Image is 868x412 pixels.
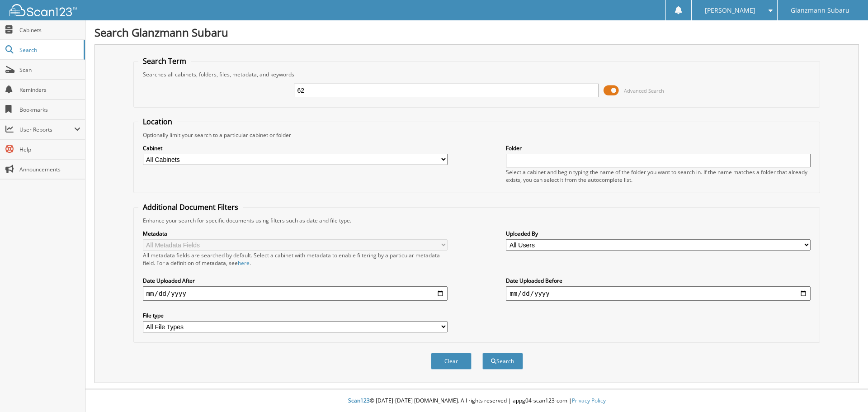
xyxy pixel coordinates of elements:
span: Cabinets [19,26,80,34]
div: Searches all cabinets, folders, files, metadata, and keywords [138,71,816,78]
span: [PERSON_NAME] [705,8,755,13]
div: Optionally limit your search to a particular cabinet or folder [138,131,816,139]
span: Reminders [19,86,80,94]
div: All metadata fields are searched by default. Select a cabinet with metadata to enable filtering b... [143,251,448,267]
label: Uploaded By [506,230,811,237]
div: © [DATE]-[DATE] [DOMAIN_NAME]. All rights reserved | appg04-scan123-com | [85,390,868,412]
label: Date Uploaded After [143,277,448,284]
div: Select a cabinet and begin typing the name of the folder you want to search in. If the name match... [506,168,811,184]
legend: Location [138,117,177,127]
button: Search [482,353,523,369]
span: Scan [19,66,80,74]
legend: Search Term [138,56,191,66]
input: end [506,286,811,301]
label: Cabinet [143,144,448,152]
span: Search [19,46,79,54]
label: File type [143,312,448,319]
a: Privacy Policy [572,397,606,404]
a: here [238,259,250,267]
span: Scan123 [348,397,370,404]
label: Folder [506,144,811,152]
iframe: Chat Widget [823,369,868,412]
legend: Additional Document Filters [138,202,243,212]
span: Glanzmann Subaru [791,8,849,13]
label: Metadata [143,230,448,237]
h1: Search Glanzmann Subaru [94,25,859,40]
span: Bookmarks [19,106,80,114]
img: scan123-logo-white.svg [9,4,77,16]
input: start [143,286,448,301]
div: Enhance your search for specific documents using filters such as date and file type. [138,217,816,224]
button: Clear [431,353,472,369]
span: Announcements [19,166,80,173]
span: Help [19,146,80,153]
label: Date Uploaded Before [506,277,811,284]
span: Advanced Search [624,87,664,94]
span: User Reports [19,126,74,133]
